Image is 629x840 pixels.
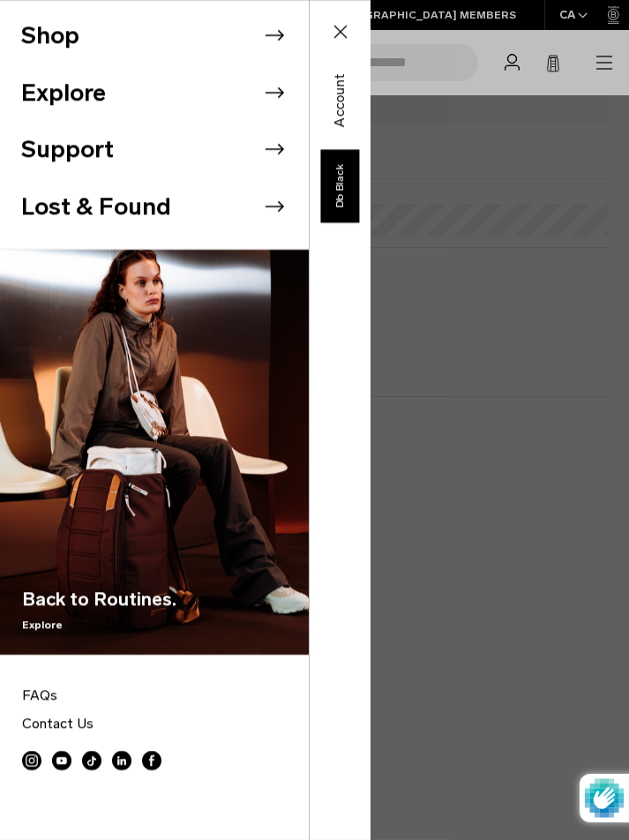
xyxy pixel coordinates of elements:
span: Account [330,73,351,127]
span: Explore [22,617,176,633]
a: FAQs [22,681,287,709]
span: Back to Routines. [22,585,176,613]
button: Shop [21,18,79,54]
img: Protected by hCaptcha [585,774,624,822]
button: Explore [21,75,106,111]
a: Account [322,89,359,110]
a: Contact Us [22,709,287,738]
button: Lost & Found [21,189,171,225]
a: Db Black [320,149,359,222]
button: Support [21,131,114,168]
